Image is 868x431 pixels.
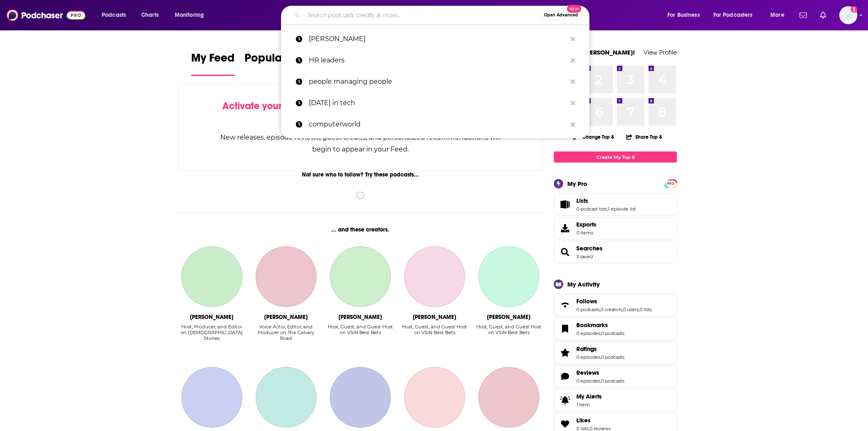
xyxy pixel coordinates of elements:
a: Welcome [PERSON_NAME]! [554,48,635,56]
p: dwarkesh [309,28,566,50]
a: 0 lists [640,307,652,312]
p: HR leaders [309,50,566,71]
a: Show notifications dropdown [796,8,810,22]
span: Likes [576,417,591,424]
span: Lists [576,197,588,204]
span: My Alerts [576,393,602,400]
a: 0 episodes [576,378,600,384]
span: , [600,330,601,336]
a: HR leaders [281,50,589,71]
a: Popular Feed [244,51,314,76]
span: Searches [554,241,677,263]
p: today in tech [309,92,566,114]
div: Daniel Cuneo [264,314,308,321]
div: New releases, episode reviews, guest credits, and personalized recommendations will begin to appe... [219,131,501,155]
span: Bookmarks [576,321,608,329]
span: Exports [557,222,573,234]
a: Ratings [557,347,573,358]
span: For Business [667,9,700,21]
span: Follows [576,298,597,305]
a: George Taylor [181,246,242,307]
span: 0 items [576,230,596,236]
span: , [600,378,601,384]
button: open menu [765,9,795,22]
span: Activate your Feed [222,100,306,112]
a: 0 podcast lists [576,206,607,212]
a: 0 users [623,307,639,312]
a: Reviews [557,371,573,382]
div: Host, Guest, and Guest Host on VSiN Best Bets [401,324,468,342]
a: 0 podcasts [601,378,624,384]
button: Change Top 8 [568,132,619,142]
a: Bookmarks [576,321,624,329]
a: Ratings [576,345,624,353]
a: Follows [576,298,652,305]
span: Bookmarks [554,318,677,340]
span: Ratings [576,345,597,353]
a: Aaron Freeman [330,367,391,428]
a: Likes [576,417,611,424]
input: Search podcasts, credits, & more... [304,9,540,22]
a: [PERSON_NAME] [281,28,589,50]
button: open menu [662,9,710,22]
span: Exports [576,221,596,228]
span: , [600,354,601,360]
div: by following Podcasts, Creators, Lists, and other Users! [219,100,501,124]
div: Search podcasts, credits, & more... [289,6,597,25]
div: Host, Guest, and Guest Host on VSiN Best Bets [401,324,468,335]
a: Dave Ross [404,246,465,307]
a: Daniel Cuneo [256,246,316,307]
a: [DATE] in tech [281,92,589,114]
a: Wes Reynolds [330,246,391,307]
div: Femi Abebefe [487,314,530,321]
a: PRO [666,180,676,186]
button: open menu [708,9,765,22]
span: Logged in as WE_Broadcast [839,6,857,24]
span: Podcasts [102,9,126,21]
div: Wes Reynolds [338,314,382,321]
a: Likes [557,418,573,430]
button: open menu [169,9,215,22]
button: open menu [96,9,137,22]
a: Michael Roffman [404,367,465,428]
div: Dave Ross [413,314,456,321]
span: Lists [554,193,677,215]
div: Voice Actor, Editor, and Producer on The Calvary Road [252,324,320,341]
a: Searches [576,245,603,252]
div: Host, Producer, and Editor on [DEMOGRAPHIC_DATA] Stories [178,324,246,341]
a: View Profile [644,48,677,56]
span: , [600,307,601,312]
span: PRO [666,181,676,187]
button: Share Top 8 [626,129,662,145]
img: User Profile [839,6,857,24]
span: Reviews [576,369,599,376]
p: people managing people [309,71,566,92]
a: Show notifications dropdown [817,8,829,22]
span: , [639,307,640,312]
div: George Taylor [190,314,233,321]
span: Follows [554,294,677,316]
div: Host, Guest, and Guest Host on VSiN Best Bets [475,324,543,342]
span: 1 item [576,402,602,408]
img: Podchaser - Follow, Share and Rate Podcasts [7,7,85,23]
div: Voice Actor, Editor, and Producer on The Calvary Road [252,324,320,342]
span: , [622,307,623,312]
div: My Activity [567,280,600,288]
div: Host, Guest, and Guest Host on VSiN Best Bets [475,324,543,335]
a: Femi Abebefe [478,246,539,307]
a: Joe Molloy [256,367,316,428]
a: 3 saved [576,254,593,259]
span: For Podcasters [713,9,753,21]
span: Ratings [554,342,677,364]
a: 1 episode list [608,206,636,212]
a: 0 episodes [576,330,600,336]
span: Monitoring [175,9,204,21]
a: Lists [557,199,573,210]
div: Host, Producer, and Editor on Jesus Stories [178,324,246,342]
a: Bookmarks [557,323,573,335]
p: computerworld [309,114,566,135]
